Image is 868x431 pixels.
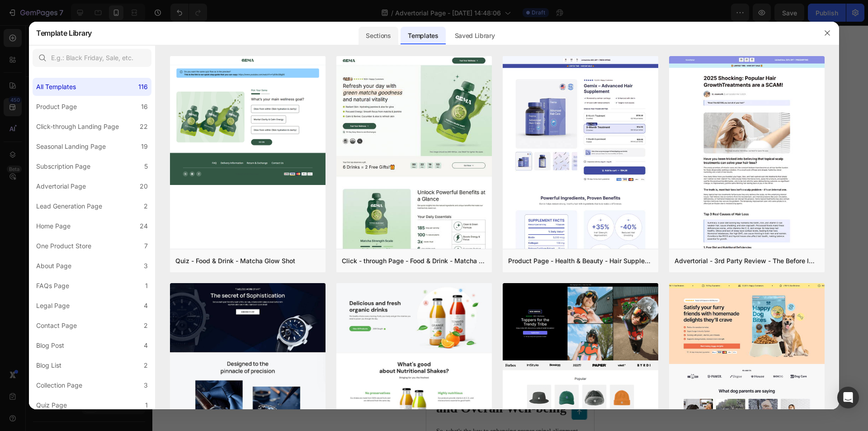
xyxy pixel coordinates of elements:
div: 3 [144,260,148,271]
div: Quiz - Food & Drink - Matcha Glow Shot [175,256,295,266]
div: One Product Store [36,241,91,251]
div: 1 [145,280,148,291]
div: Advertorial Page [36,181,86,192]
div: Quiz Page [36,400,67,411]
div: 22 [140,121,148,132]
div: 1 [145,400,148,411]
div: Advertorial - 3rd Party Review - The Before Image - Hair Supplement [675,256,819,266]
div: Subscription Page [36,161,90,172]
div: 24 [140,221,148,232]
div: About Page [36,260,71,271]
img: gempages_581181577921299374-2277255a-09a8-4a97-afd9-c55f7fc17fc5.webp [9,216,159,301]
img: quiz-1.png [170,56,325,185]
div: Product Page - Health & Beauty - Hair Supplement [508,256,653,266]
div: 4 [144,340,148,351]
div: 4 [144,300,148,311]
div: Collection Page [36,380,82,391]
div: 19 [141,141,148,152]
input: E.g.: Black Friday, Sale, etc. [33,49,151,67]
div: Seasonal Landing Page [36,141,106,152]
div: Product Page [36,101,77,112]
p: Instead of masking odor after it appears, this approach works with our bodies to neutralize odor ... [10,30,158,110]
div: All Templates [36,81,76,92]
div: Sections [359,27,398,45]
div: FAQs Page [36,280,69,291]
div: Blog List [36,360,61,371]
div: Home Page [36,221,71,232]
div: Templates [401,27,445,45]
h2: Unraveling the Connection Between Proper Spine Alignment and Overall Well-being [9,322,159,393]
div: Click-through Landing Page [36,121,119,132]
p: After just 2 weeks, I started to notice the changes. I’d wake up without that horrid morning brea... [10,122,158,190]
div: 2 [144,360,148,371]
div: 2 [144,201,148,212]
div: 16 [141,101,148,112]
div: Contact Page [36,320,77,331]
div: 2 [144,320,148,331]
div: Blog Post [36,340,64,351]
div: Lead Generation Page [36,201,102,212]
div: Saved Library [448,27,502,45]
div: Legal Page [36,300,70,311]
div: 116 [138,81,148,92]
div: Open Intercom Messenger [837,387,859,408]
div: 3 [144,380,148,391]
div: 5 [144,161,148,172]
div: Click - through Page - Food & Drink - Matcha Glow Shot [342,256,486,266]
div: 7 [144,241,148,251]
div: 20 [140,181,148,192]
h2: Template Library [36,21,92,45]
